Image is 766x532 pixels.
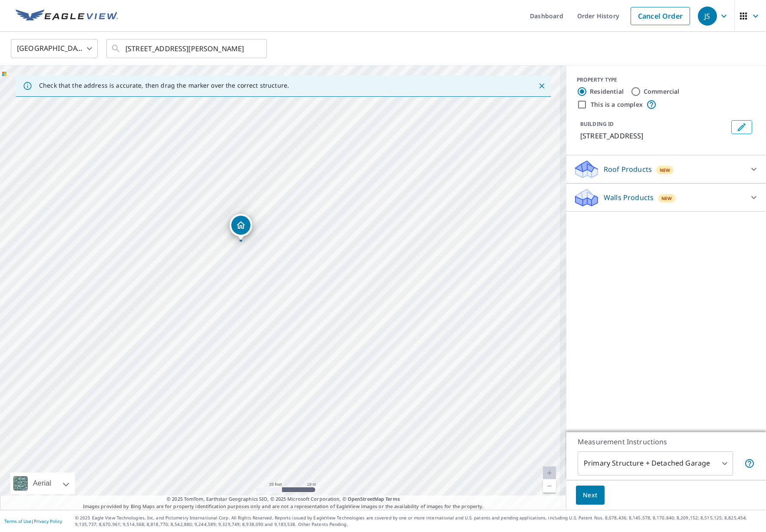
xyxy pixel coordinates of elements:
[580,131,728,141] p: [STREET_ADDRESS]
[385,496,400,502] a: Terms
[4,519,62,524] p: |
[580,120,614,128] p: BUILDING ID
[75,515,762,528] p: © 2025 Eagle View Technologies, Inc. and Pictometry International Corp. All Rights Reserved. Repo...
[631,7,690,25] a: Cancel Order
[573,159,759,180] div: Roof ProductsNew
[16,10,118,23] img: EV Logo
[744,458,755,469] span: Your report will include the primary structure and a detached garage if one exists.
[348,496,384,502] a: OpenStreetMap
[577,76,756,84] div: PROPERTY TYPE
[583,490,598,501] span: Next
[604,164,652,174] p: Roof Products
[578,451,733,476] div: Primary Structure + Detached Garage
[4,518,31,524] a: Terms of Use
[10,473,75,494] div: Aerial
[11,36,98,61] div: [GEOGRAPHIC_DATA]
[543,466,556,479] a: Current Level 20, Zoom In Disabled
[644,87,680,96] label: Commercial
[34,518,62,524] a: Privacy Policy
[731,120,752,134] button: Edit building 1
[578,437,755,447] p: Measurement Instructions
[698,7,717,26] div: JS
[30,473,54,494] div: Aerial
[230,214,252,241] div: Dropped pin, building 1, Residential property, 203 Vinemont Dr Lafayette, LA 70501
[536,80,547,92] button: Close
[39,82,289,89] p: Check that the address is accurate, then drag the marker over the correct structure.
[590,87,624,96] label: Residential
[591,100,643,109] label: This is a complex
[604,192,654,203] p: Walls Products
[125,36,249,61] input: Search by address or latitude-longitude
[167,496,400,503] span: © 2025 TomTom, Earthstar Geographics SIO, © 2025 Microsoft Corporation, ©
[660,167,671,174] span: New
[661,195,672,202] span: New
[573,187,759,208] div: Walls ProductsNew
[576,486,605,505] button: Next
[543,479,556,493] a: Current Level 20, Zoom Out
